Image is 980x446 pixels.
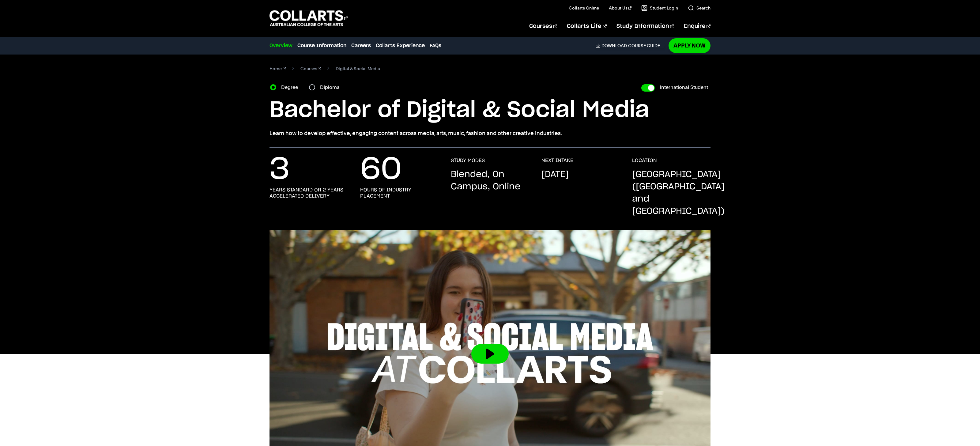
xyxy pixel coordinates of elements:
p: [DATE] [541,168,569,181]
p: 60 [360,157,402,182]
a: FAQs [430,42,441,49]
h1: Bachelor of Digital & Social Media [269,96,710,124]
p: Blended, On Campus, Online [451,168,529,193]
a: Collarts Experience [376,42,425,49]
a: Overview [269,42,292,49]
span: Digital & Social Media [336,64,380,73]
h3: NEXT INTAKE [541,157,573,164]
a: Apply Now [669,38,710,53]
label: Degree [281,83,302,92]
h3: STUDY MODES [451,157,485,164]
p: Learn how to develop effective, engaging content across media, arts, music, fashion and other cre... [269,129,710,138]
label: Diploma [320,83,343,92]
a: Study Information [616,16,674,36]
a: Collarts Life [567,16,606,36]
a: Enquire [684,16,710,36]
a: Careers [351,42,371,49]
h3: hours of industry placement [360,187,439,199]
div: Go to homepage [269,9,348,27]
a: Student Login [641,5,678,11]
a: Search [688,5,710,11]
span: Download [601,43,627,48]
h3: LOCATION [632,157,657,164]
a: Course Information [297,42,346,49]
a: Courses [300,64,321,73]
a: Courses [529,16,557,36]
p: [GEOGRAPHIC_DATA] ([GEOGRAPHIC_DATA] and [GEOGRAPHIC_DATA]) [632,168,725,217]
label: International Student [660,83,708,92]
a: Collarts Online [569,5,599,11]
a: About Us [609,5,631,11]
a: DownloadCourse Guide [596,43,665,48]
h3: years standard or 2 years accelerated delivery [269,187,348,199]
a: Home [269,64,286,73]
p: 3 [269,157,290,182]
